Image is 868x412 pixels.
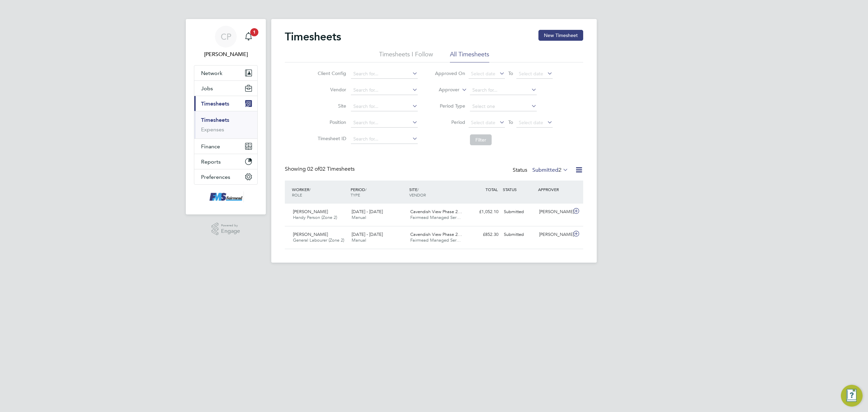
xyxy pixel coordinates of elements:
[194,26,258,58] a: CP[PERSON_NAME]
[221,228,240,234] span: Engage
[429,87,459,93] label: Approver
[221,32,231,41] span: CP
[201,70,222,76] span: Network
[349,183,408,201] div: PERIOD
[506,118,515,127] span: To
[201,174,230,180] span: Preferences
[307,166,319,172] span: 02 of
[536,206,572,218] div: [PERSON_NAME]
[519,119,543,126] span: Select date
[351,192,360,198] span: TYPE
[316,119,346,125] label: Position
[186,19,266,214] nav: Main navigation
[470,86,537,95] input: Search for...
[351,102,418,111] input: Search for...
[435,70,465,76] label: Approved On
[513,166,570,175] div: Status
[194,111,257,138] div: Timesheets
[486,187,498,192] span: TOTAL
[379,50,433,62] li: Timesheets I Follow
[201,117,229,123] a: Timesheets
[194,96,257,111] button: Timesheets
[352,231,383,237] span: [DATE] - [DATE]
[194,191,258,202] a: Go to home page
[316,70,346,76] label: Client Config
[201,143,220,150] span: Finance
[470,134,492,145] button: Filter
[506,69,515,78] span: To
[293,231,328,237] span: [PERSON_NAME]
[410,231,462,237] span: Cavendish View Phase 2…
[208,191,244,202] img: f-mead-logo-retina.png
[351,118,418,128] input: Search for...
[194,169,257,184] button: Preferences
[285,166,356,173] div: Showing
[352,237,366,243] span: Manual
[194,139,257,154] button: Finance
[194,50,258,58] span: Callum Pridmore
[538,30,583,41] button: New Timesheet
[470,102,537,111] input: Select one
[408,183,466,201] div: SITE
[471,71,495,77] span: Select date
[293,214,337,220] span: Handy Person (Zone 2)
[194,154,257,169] button: Reports
[536,183,572,195] div: APPROVER
[242,26,255,48] a: 1
[435,119,465,125] label: Period
[352,214,366,220] span: Manual
[351,86,418,95] input: Search for...
[316,87,346,93] label: Vendor
[410,237,461,243] span: Fairmead Managed Ser…
[501,206,536,218] div: Submitted
[558,167,561,173] span: 2
[536,229,572,240] div: [PERSON_NAME]
[519,71,543,77] span: Select date
[466,229,501,240] div: £852.30
[450,50,489,62] li: All Timesheets
[316,135,346,142] label: Timesheet ID
[417,187,419,192] span: /
[532,167,568,173] label: Submitted
[201,100,229,107] span: Timesheets
[316,103,346,109] label: Site
[194,65,257,80] button: Network
[292,192,302,198] span: ROLE
[365,187,367,192] span: /
[293,237,344,243] span: General Labourer (Zone 2)
[194,81,257,96] button: Jobs
[250,28,258,36] span: 1
[501,183,536,195] div: STATUS
[351,134,418,144] input: Search for...
[309,187,311,192] span: /
[410,214,461,220] span: Fairmead Managed Ser…
[201,85,213,92] span: Jobs
[409,192,426,198] span: VENDOR
[285,30,341,43] h2: Timesheets
[221,223,240,228] span: Powered by
[410,209,462,214] span: Cavendish View Phase 2…
[471,119,495,126] span: Select date
[293,209,328,214] span: [PERSON_NAME]
[841,385,863,407] button: Engage Resource Center
[201,158,221,165] span: Reports
[352,209,383,214] span: [DATE] - [DATE]
[290,183,349,201] div: WORKER
[201,126,224,133] a: Expenses
[466,206,501,218] div: £1,052.10
[307,166,355,172] span: 02 Timesheets
[435,103,465,109] label: Period Type
[212,223,240,236] a: Powered byEngage
[501,229,536,240] div: Submitted
[351,69,418,79] input: Search for...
